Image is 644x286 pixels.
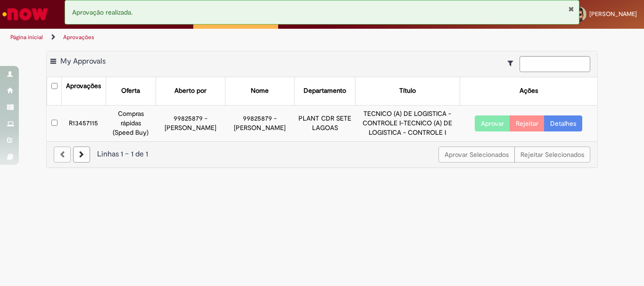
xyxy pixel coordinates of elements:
td: TECNICO (A) DE LOGISTICA - CONTROLE I-TECNICO (A) DE LOGISTICA - CONTROLE I [355,105,460,141]
div: Ações [520,86,538,96]
button: Fechar Notificação [568,5,574,13]
td: 99825879 - [PERSON_NAME] [225,105,294,141]
div: Departamento [304,86,346,96]
td: 99825879 - [PERSON_NAME] [156,105,225,141]
td: Compras rápidas (Speed Buy) [106,105,156,141]
td: PLANT CDR SETE LAGOAS [294,105,355,141]
td: R13457115 [62,105,106,141]
div: Título [399,86,416,96]
div: Linhas 1 − 1 de 1 [54,149,590,160]
i: Mostrar filtros para: Suas Solicitações [508,60,518,66]
a: Aprovações [63,33,94,41]
div: Aberto por [174,86,206,96]
th: Aprovações [62,77,106,105]
img: ServiceNow [1,5,50,24]
span: [PERSON_NAME] [589,10,637,18]
button: Aprovar [475,115,510,131]
span: My Approvals [60,57,106,66]
button: Rejeitar [510,115,545,131]
a: Página inicial [10,33,43,41]
div: Nome [251,86,269,96]
a: Detalhes [544,115,582,131]
div: Aprovações [66,82,101,91]
ul: Trilhas de página [7,29,422,46]
span: Aprovação realizada. [72,8,132,16]
div: Oferta [121,86,140,96]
